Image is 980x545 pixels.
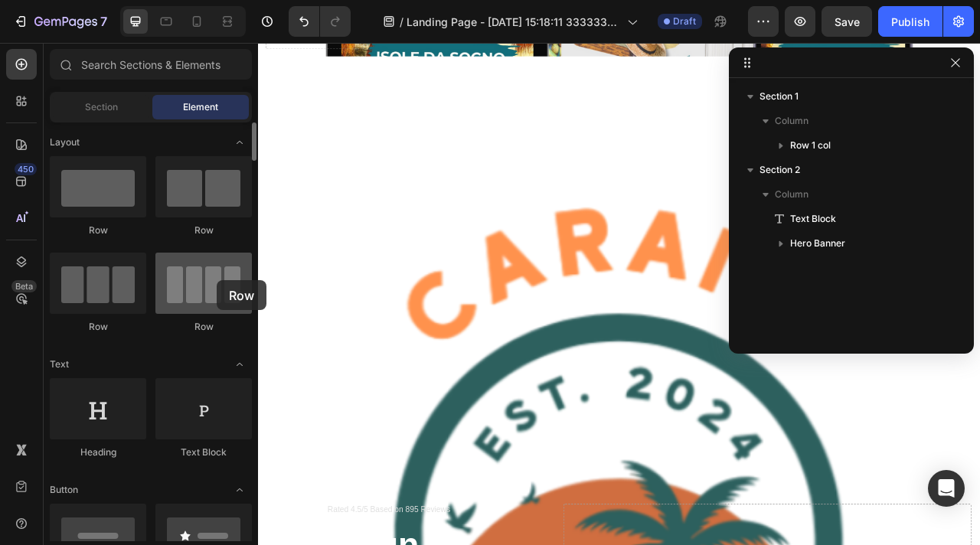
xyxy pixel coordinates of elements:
[15,163,37,175] div: 450
[790,211,836,227] span: Text Block
[50,445,146,459] div: Heading
[227,478,252,502] span: Toggle open
[227,352,252,377] span: Toggle open
[11,280,37,292] div: Beta
[183,100,218,114] span: Element
[790,236,845,251] span: Hero Banner
[289,6,351,37] div: Undo/Redo
[50,357,69,371] span: Text
[50,483,78,497] span: Button
[407,14,621,30] span: Landing Page - [DATE] 15:18:11 333333333333333333
[822,6,872,37] button: Save
[673,15,696,28] span: Draft
[50,135,80,149] span: Layout
[928,470,965,507] div: Open Intercom Messenger
[878,6,942,37] button: Publish
[227,130,252,155] span: Toggle open
[759,162,800,178] span: Section 2
[2,55,917,88] p: Caraibi Isole da Sogno
[50,49,252,80] input: Search Sections & Elements
[155,445,252,459] div: Text Block
[835,15,860,28] span: Save
[100,12,107,31] p: 7
[6,6,114,37] button: 7
[258,43,980,545] iframe: Design area
[50,224,146,237] div: Row
[759,89,799,104] span: Section 1
[400,14,403,30] span: /
[775,187,808,202] span: Column
[775,113,808,129] span: Column
[85,100,118,114] span: Section
[155,320,252,334] div: Row
[790,138,831,153] span: Row 1 col
[891,14,929,30] div: Publish
[50,320,146,334] div: Row
[155,224,252,237] div: Row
